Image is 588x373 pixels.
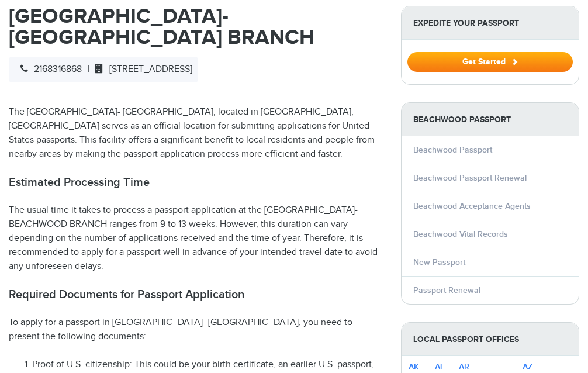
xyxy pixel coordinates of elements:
[402,323,579,356] strong: Local Passport Offices
[413,201,531,211] a: Beachwood Acceptance Agents
[9,6,383,48] h1: [GEOGRAPHIC_DATA]- [GEOGRAPHIC_DATA] BRANCH
[413,173,527,183] a: Beachwood Passport Renewal
[413,145,492,155] a: Beachwood Passport
[9,316,383,344] p: To apply for a passport in [GEOGRAPHIC_DATA]- [GEOGRAPHIC_DATA], you need to present the followin...
[435,362,444,372] a: AL
[413,285,480,295] a: Passport Renewal
[9,175,383,189] h2: Estimated Processing Time
[407,52,573,72] button: Get Started
[89,64,192,75] span: [STREET_ADDRESS]
[413,257,465,267] a: New Passport
[15,64,82,75] span: 2168316868
[402,103,579,136] strong: Beachwood Passport
[409,362,419,372] a: AK
[402,6,579,40] strong: Expedite Your Passport
[9,203,383,274] p: The usual time it takes to process a passport application at the [GEOGRAPHIC_DATA]- BEACHWOOD BRA...
[9,57,198,82] div: |
[9,288,383,302] h2: Required Documents for Passport Application
[9,105,383,161] p: The [GEOGRAPHIC_DATA]- [GEOGRAPHIC_DATA], located in [GEOGRAPHIC_DATA], [GEOGRAPHIC_DATA] serves ...
[407,57,573,66] a: Get Started
[459,362,469,372] a: AR
[413,229,508,239] a: Beachwood Vital Records
[523,362,532,372] a: AZ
